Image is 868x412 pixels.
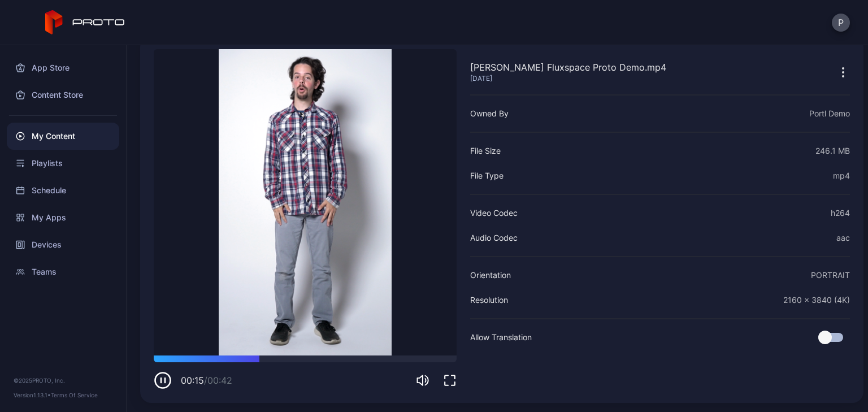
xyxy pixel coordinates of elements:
div: aac [836,231,850,245]
a: My Content [7,123,119,150]
div: 00:15 [181,374,232,387]
div: Video Codec [470,206,518,220]
div: h264 [831,206,850,220]
video: Sorry, your browser doesn‘t support embedded videos [154,49,457,355]
span: Version 1.13.1 • [14,392,51,398]
a: App Store [7,54,119,81]
a: Teams [7,258,119,285]
a: Schedule [7,177,119,204]
div: Audio Codec [470,231,518,245]
a: My Apps [7,204,119,231]
a: Terms Of Service [51,392,98,398]
span: / 00:42 [204,375,232,386]
a: Playlists [7,150,119,177]
div: Resolution [470,293,508,307]
div: [DATE] [470,74,666,83]
div: Owned By [470,107,509,120]
div: Allow Translation [470,331,532,344]
div: Orientation [470,268,511,282]
div: 2160 x 3840 (4K) [783,293,850,307]
a: Devices [7,231,119,258]
div: File Type [470,169,504,183]
button: P [832,14,850,32]
div: © 2025 PROTO, Inc. [14,376,112,385]
div: PORTRAIT [811,268,850,282]
div: Portl Demo [809,107,850,120]
div: 246.1 MB [815,144,850,158]
div: mp4 [833,169,850,183]
a: Content Store [7,81,119,109]
div: File Size [470,144,501,158]
div: [PERSON_NAME] Fluxspace Proto Demo.mp4 [470,60,666,74]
